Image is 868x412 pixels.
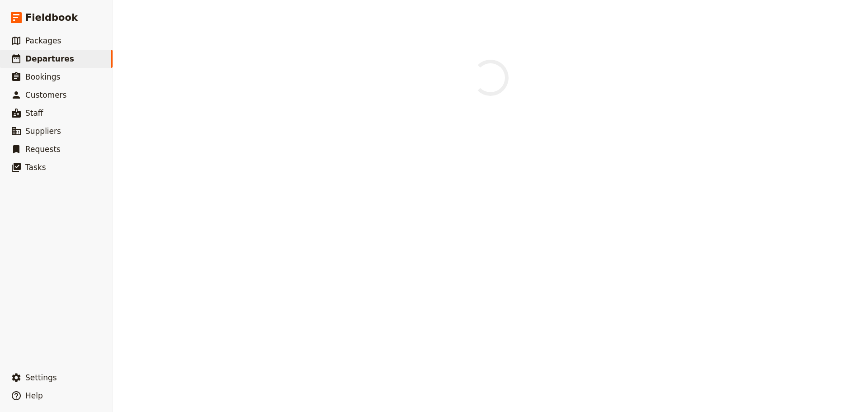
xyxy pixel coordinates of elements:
span: Suppliers [25,127,61,136]
span: Bookings [25,72,60,81]
span: Departures [25,54,74,63]
span: Packages [25,36,61,45]
span: Settings [25,373,57,382]
span: Requests [25,145,61,154]
span: Staff [25,109,43,118]
span: Help [25,391,43,400]
span: Fieldbook [25,11,78,24]
span: Customers [25,90,66,99]
span: Tasks [25,163,46,172]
